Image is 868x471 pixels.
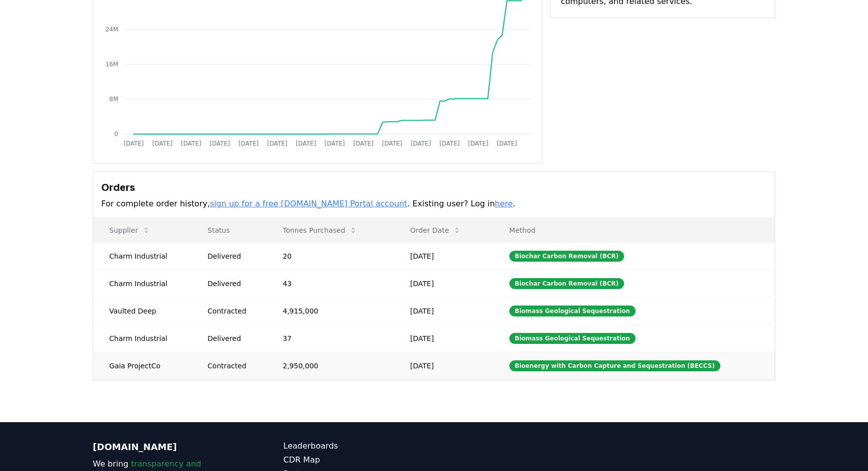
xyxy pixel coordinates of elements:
[394,242,493,270] td: [DATE]
[210,199,408,208] a: sign up for a free [DOMAIN_NAME] Portal account
[394,270,493,297] td: [DATE]
[509,306,636,316] div: Biomass Geological Sequestration
[283,440,434,452] a: Leaderboards
[238,140,259,147] tspan: [DATE]
[394,324,493,352] td: [DATE]
[93,352,192,379] td: Gaia ProjectCo
[210,140,230,147] tspan: [DATE]
[267,297,395,324] td: 4,915,000
[283,454,434,466] a: CDR Map
[101,220,158,240] button: Supplier
[152,140,173,147] tspan: [DATE]
[468,140,488,147] tspan: [DATE]
[208,306,259,316] div: Contracted
[208,333,259,343] div: Delivered
[411,140,431,147] tspan: [DATE]
[93,324,192,352] td: Charm Industrial
[105,61,118,68] tspan: 16M
[509,360,720,371] div: Bioenergy with Carbon Capture and Sequestration (BECCS)
[267,270,395,297] td: 43
[495,199,513,208] a: here
[208,251,259,261] div: Delivered
[402,220,469,240] button: Order Date
[267,140,287,147] tspan: [DATE]
[105,26,118,33] tspan: 24M
[181,140,202,147] tspan: [DATE]
[394,297,493,324] td: [DATE]
[296,140,316,147] tspan: [DATE]
[101,180,767,195] h3: Orders
[93,297,192,324] td: Vaulted Deep
[208,279,259,289] div: Delivered
[394,352,493,379] td: [DATE]
[509,278,624,289] div: Biochar Carbon Removal (BCR)
[124,140,144,147] tspan: [DATE]
[267,352,395,379] td: 2,950,000
[509,333,636,344] div: Biomass Geological Sequestration
[382,140,403,147] tspan: [DATE]
[501,225,767,235] p: Method
[509,251,624,262] div: Biochar Carbon Removal (BCR)
[93,242,192,270] td: Charm Industrial
[200,225,259,235] p: Status
[275,220,365,240] button: Tonnes Purchased
[439,140,460,147] tspan: [DATE]
[101,198,767,210] p: For complete order history, . Existing user? Log in .
[497,140,517,147] tspan: [DATE]
[353,140,374,147] tspan: [DATE]
[267,242,395,270] td: 20
[114,131,118,138] tspan: 0
[109,96,118,103] tspan: 8M
[267,324,395,352] td: 37
[208,361,259,371] div: Contracted
[325,140,345,147] tspan: [DATE]
[93,270,192,297] td: Charm Industrial
[93,440,243,454] p: [DOMAIN_NAME]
